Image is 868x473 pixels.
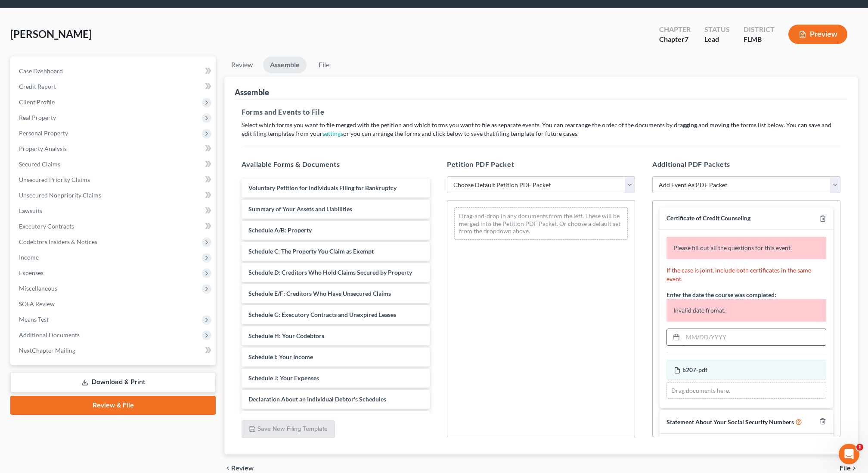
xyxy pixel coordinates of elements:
a: Unsecured Priority Claims [12,172,216,188]
a: Review [224,56,260,73]
iframe: Intercom live chat [839,444,859,464]
span: Schedule G: Executory Contracts and Unexpired Leases [248,311,396,318]
div: District [744,25,775,34]
span: Schedule J: Your Expenses [248,374,319,382]
h5: Additional PDF Packets [652,159,840,169]
span: [PERSON_NAME] [10,28,92,40]
span: Statement About Your Social Security Numbers [666,418,794,426]
a: Assemble [263,56,307,73]
span: 1 [856,444,863,451]
a: File [310,56,338,73]
h5: Forms and Events to File [242,107,840,117]
span: Schedule I: Your Income [248,353,313,360]
div: Assemble [235,87,269,97]
a: Unsecured Nonpriority Claims [12,188,216,203]
span: Miscellaneous [19,285,57,292]
span: Client Profile [19,98,55,106]
span: Voluntary Petition for Individuals Filing for Bankruptcy [248,184,397,191]
span: Personal Property [19,129,68,137]
span: Schedule E/F: Creditors Who Have Unsecured Claims [248,290,391,297]
button: Save New Filing Template [242,420,335,439]
span: File [840,465,851,472]
h5: Available Forms & Documents [242,159,430,169]
span: Executory Contracts [19,222,74,230]
span: Review [231,465,254,472]
span: Unsecured Priority Claims [19,176,90,183]
div: FLMB [744,34,775,44]
div: Status [704,25,730,34]
a: settings [322,130,343,137]
i: chevron_right [851,465,858,472]
div: Lead [704,34,730,44]
span: Property Analysis [19,145,67,152]
span: Please fill out all the questions for this event. [673,244,792,251]
div: Drag documents here. [666,382,826,399]
span: Schedule C: The Property You Claim as Exempt [248,247,374,255]
div: Chapter [659,34,691,44]
span: SOFA Review [19,300,55,307]
span: Schedule D: Creditors Who Hold Claims Secured by Property [248,269,412,276]
a: SOFA Review [12,296,216,312]
span: Secured Claims [19,160,60,168]
span: 7 [685,35,688,43]
a: Property Analysis [12,141,216,157]
i: chevron_left [224,465,231,472]
span: Petition PDF Packet [447,160,514,168]
p: If the case is joint, include both certificates in the same event. [666,266,826,283]
span: Means Test [19,316,49,323]
a: Download & Print [10,372,216,392]
span: Codebtors Insiders & Notices [19,238,97,245]
span: Schedule H: Your Codebtors [248,332,324,339]
span: Income [19,254,39,261]
a: Credit Report [12,79,216,94]
span: Schedule A/B: Property [248,226,312,234]
div: Chapter [659,25,691,34]
span: Declaration About an Individual Debtor's Schedules [248,395,386,403]
button: chevron_left Review [224,465,262,472]
label: Enter the date the course was completed: [666,290,776,299]
a: Secured Claims [12,157,216,172]
span: Expenses [19,269,43,276]
button: Preview [788,25,847,44]
a: Executory Contracts [12,219,216,234]
span: Case Dashboard [19,67,63,75]
span: Summary of Your Assets and Liabilities [248,205,352,213]
span: Unsecured Nonpriority Claims [19,191,101,199]
a: Lawsuits [12,203,216,219]
a: Review & File [10,396,216,415]
div: Drag-and-drop in any documents from the left. These will be merged into the Petition PDF Packet. ... [454,207,628,240]
input: MM/DD/YYYY [683,329,826,345]
p: Select which forms you want to file merged with the petition and which forms you want to file as ... [242,121,840,138]
span: Certificate of Credit Counseling [666,214,750,222]
span: Credit Report [19,83,56,90]
a: NextChapter Mailing [12,343,216,358]
span: b207-pdf [682,366,707,373]
span: NextChapter Mailing [19,347,75,354]
span: Additional Documents [19,331,80,338]
span: Real Property [19,114,56,121]
span: Lawsuits [19,207,42,214]
p: Invalid date fromat. [666,299,826,322]
a: Case Dashboard [12,63,216,79]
